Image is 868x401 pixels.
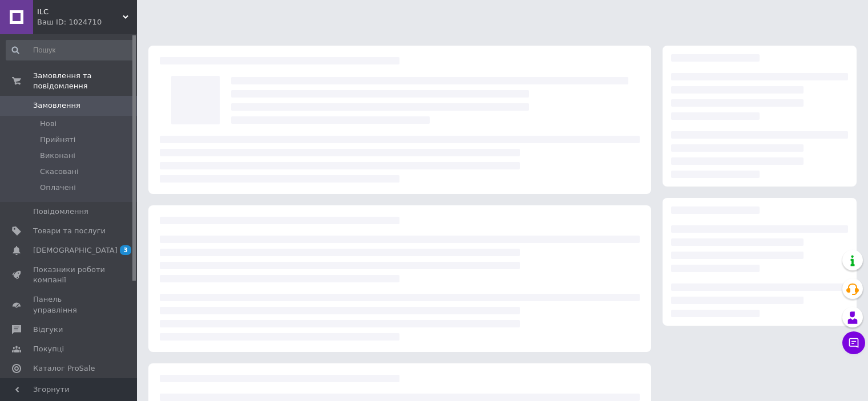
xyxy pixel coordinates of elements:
span: Відгуки [33,325,63,335]
span: Панель управління [33,294,106,315]
span: Покупці [33,344,64,354]
span: Замовлення [33,100,80,111]
span: Каталог ProSale [33,363,95,374]
span: Показники роботи компанії [33,265,106,285]
span: Скасовані [40,167,79,177]
span: Прийняті [40,135,75,145]
span: [DEMOGRAPHIC_DATA] [33,245,118,256]
div: Ваш ID: 1024710 [37,17,137,27]
span: Оплачені [40,183,76,193]
span: 3 [120,245,131,255]
input: Пошук [6,40,135,60]
span: Повідомлення [33,206,88,217]
span: Товари та послуги [33,226,106,236]
span: Виконані [40,151,75,161]
span: Нові [40,119,56,129]
span: ILC [37,7,123,17]
button: Чат з покупцем [842,331,865,354]
span: Замовлення та повідомлення [33,71,137,91]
